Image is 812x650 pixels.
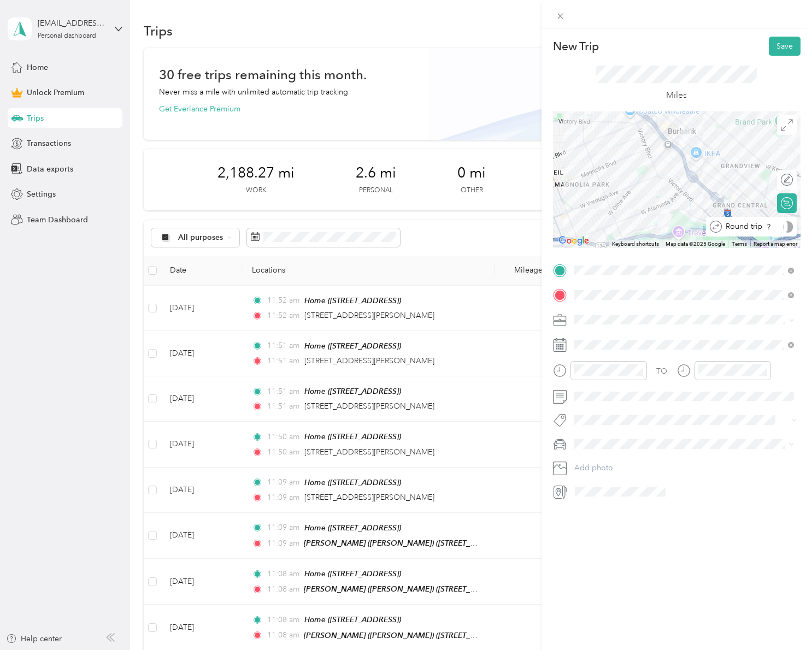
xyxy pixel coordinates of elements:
p: New Trip [553,39,599,54]
button: Save [769,37,801,56]
a: Open this area in Google Maps (opens a new window) [556,234,592,248]
button: Add photo [570,460,801,476]
button: Keyboard shortcuts [612,240,659,248]
span: Round trip [726,223,762,231]
iframe: Everlance-gr Chat Button Frame [751,589,812,650]
p: Miles [666,88,687,102]
div: TO [656,365,667,377]
img: Google [556,234,592,248]
span: Map data ©2025 Google [666,241,725,247]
